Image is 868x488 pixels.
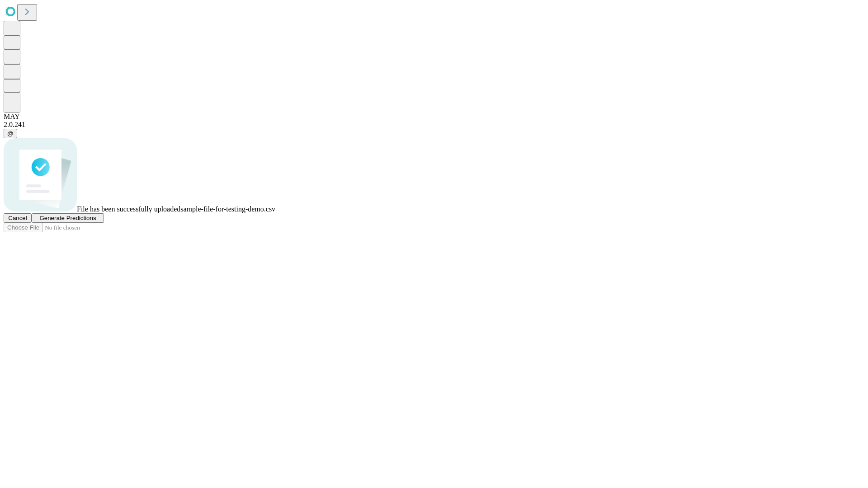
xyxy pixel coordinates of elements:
div: MAY [4,113,864,121]
button: Generate Predictions [32,213,104,223]
div: 2.0.241 [4,121,864,129]
button: Cancel [4,213,32,223]
span: Generate Predictions [39,215,96,221]
span: File has been successfully uploaded [77,205,180,213]
span: sample-file-for-testing-demo.csv [180,205,275,213]
button: @ [4,129,17,138]
span: Cancel [8,215,27,221]
span: @ [7,130,14,137]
